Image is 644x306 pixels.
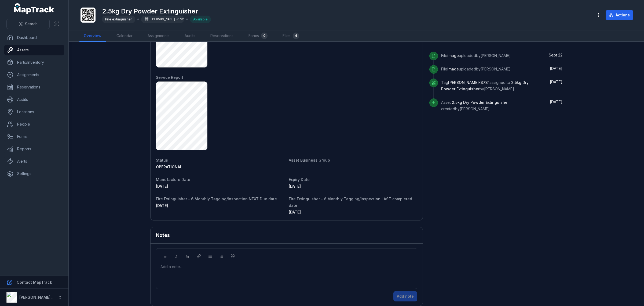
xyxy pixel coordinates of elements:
[206,30,238,42] a: Reservations
[289,184,301,188] time: 4/30/2028, 12:00:00 AM
[180,30,200,42] a: Audits
[6,19,50,29] button: Search
[447,53,459,58] span: image
[156,184,168,188] time: 4/30/2025, 12:00:00 AM
[4,168,64,179] a: Settings
[156,165,182,169] span: OPERATIONAL
[441,100,509,111] span: Asset created by [PERSON_NAME]
[441,67,511,71] span: File uploaded by [PERSON_NAME]
[156,177,190,182] span: Manufacture Date
[156,184,168,188] span: [DATE]
[105,17,132,21] span: Fire extinguisher
[156,158,168,162] span: Status
[17,280,52,284] strong: Contact MapTrack
[452,100,509,105] span: 2.5kg Dry Powder Extinguisher
[441,80,529,91] span: Tag assigned to by [PERSON_NAME]
[448,80,489,85] span: [PERSON_NAME]-3731
[156,75,183,80] span: Service Report
[550,99,562,104] span: [DATE]
[4,156,64,167] a: Alerts
[293,33,299,39] div: 4
[4,144,64,154] a: Reports
[4,69,64,80] a: Assignments
[550,66,562,71] span: [DATE]
[289,197,412,208] span: Fire Extinguisher - 6 Monthly Tagging/Inspection LAST completed date
[79,30,106,42] a: Overview
[550,80,562,84] span: [DATE]
[278,30,303,42] a: Files4
[4,82,64,92] a: Reservations
[102,7,211,16] h1: 2.5kg Dry Powder Extinguisher
[441,53,511,58] span: File uploaded by [PERSON_NAME]
[190,16,211,23] div: Available
[112,30,137,42] a: Calendar
[289,158,330,162] span: Asset Business Group
[4,32,64,43] a: Dashboard
[447,67,459,71] span: image
[550,99,562,104] time: 9/11/2025, 9:58:40 AM
[606,10,633,20] button: Actions
[143,30,174,42] a: Assignments
[4,131,64,142] a: Forms
[549,53,562,57] time: 9/22/2025, 1:30:52 PM
[549,53,562,57] span: Sept 22
[156,197,277,201] span: Fire Extinguisher - 6 Monthly Tagging/Inspection NEXT Due date
[289,210,301,214] time: 9/22/2025, 12:00:00 AM
[4,57,64,68] a: Parts/Inventory
[4,119,64,130] a: People
[4,94,64,105] a: Audits
[19,295,57,300] strong: [PERSON_NAME] Air
[550,66,562,71] time: 9/11/2025, 9:58:56 AM
[156,203,168,208] span: [DATE]
[289,184,301,188] span: [DATE]
[261,33,268,39] div: 0
[550,80,562,84] time: 9/11/2025, 9:58:40 AM
[441,80,529,91] span: 2.5kg Dry Powder Extinguisher
[14,3,54,14] a: MapTrack
[4,106,64,117] a: Locations
[156,232,170,239] h3: Notes
[156,203,168,208] time: 3/22/2026, 12:00:00 AM
[289,177,310,182] span: Expiry Date
[25,21,38,27] span: Search
[289,210,301,214] span: [DATE]
[141,16,184,23] div: [PERSON_NAME]-3731
[4,45,64,55] a: Assets
[244,30,272,42] a: Forms0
